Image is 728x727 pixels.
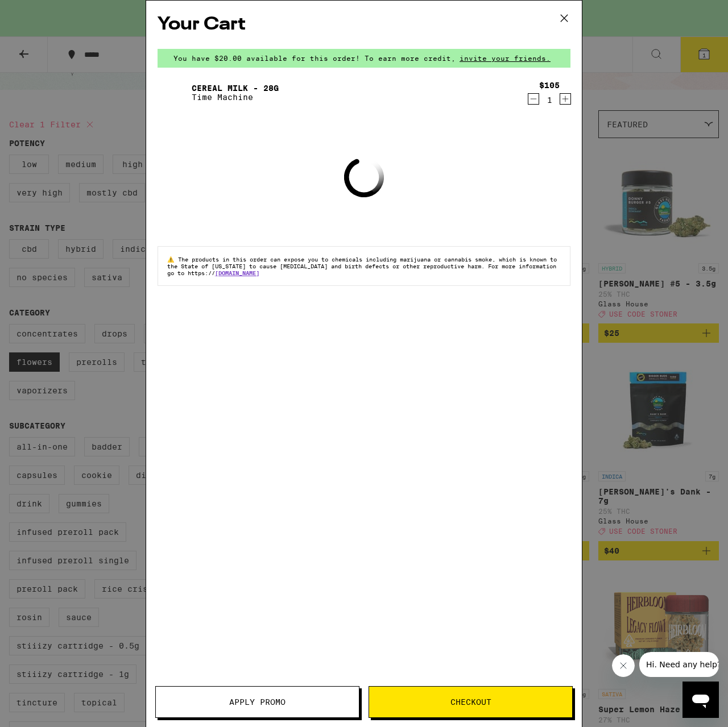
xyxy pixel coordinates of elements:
iframe: Message from company [639,652,719,677]
a: Cereal Milk - 28g [192,84,279,93]
button: Decrement [528,93,539,105]
span: The products in this order can expose you to chemicals including marijuana or cannabis smoke, whi... [167,256,557,276]
p: Time Machine [192,93,279,102]
span: invite your friends. [456,55,555,62]
iframe: Button to launch messaging window [682,682,719,718]
span: You have $20.00 available for this order! To earn more credit, [173,55,456,62]
img: Cereal Milk - 28g [158,77,189,109]
button: Checkout [369,686,573,718]
div: You have $20.00 available for this order! To earn more credit,invite your friends. [158,49,570,68]
span: Apply Promo [229,698,286,706]
span: Hi. Need any help? [7,8,82,17]
span: Checkout [450,698,491,706]
button: Increment [560,93,571,105]
h2: Your Cart [158,12,570,38]
div: $105 [539,81,560,90]
iframe: Close message [612,654,635,677]
div: 1 [539,95,560,105]
span: ⚠️ [167,256,178,263]
button: Apply Promo [155,686,359,718]
a: [DOMAIN_NAME] [215,269,259,276]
